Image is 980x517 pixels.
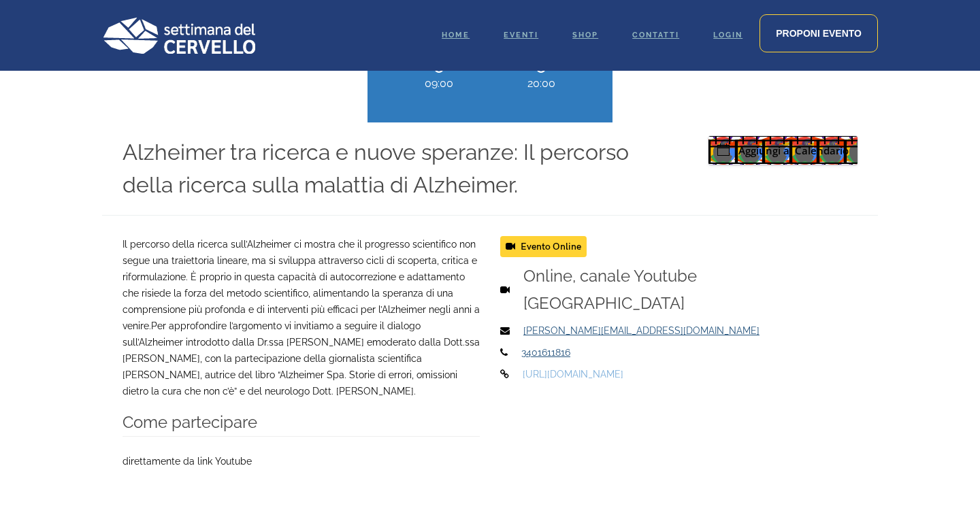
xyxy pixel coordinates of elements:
[572,31,598,39] span: Shop
[442,31,470,39] span: Home
[523,325,759,336] a: [PERSON_NAME][EMAIL_ADDRESS][DOMAIN_NAME]
[523,263,853,317] h5: Online, canale Youtube [GEOGRAPHIC_DATA]
[122,409,480,437] h5: Come partecipare
[500,76,582,92] span: 20:00
[776,28,862,39] span: Proponi evento
[500,236,587,257] span: Evento Online
[122,320,421,348] span: Per approfondire l’argomento vi invitiamo a seguire il dialogo sull’Alzheimer introdotto dalla Dr...
[122,453,480,469] p: direttamente da link Youtube
[708,136,857,165] div: Aggiungi al Calendario
[122,136,681,201] h4: Alzheimer tra ricerca e nuove speranze: Il percorso della ricerca sulla malattia di Alzheimer.
[713,31,742,39] span: Login
[102,17,255,54] img: Logo
[122,239,480,331] span: Il percorso della ricerca sull’Alzheimer ci mostra che il progresso scientifico non segue una tra...
[632,31,679,39] span: Contatti
[759,14,878,52] a: Proponi evento
[521,347,570,358] a: 3401611816
[504,31,538,39] span: Eventi
[398,76,480,92] span: 09:00
[523,369,623,380] a: [URL][DOMAIN_NAME]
